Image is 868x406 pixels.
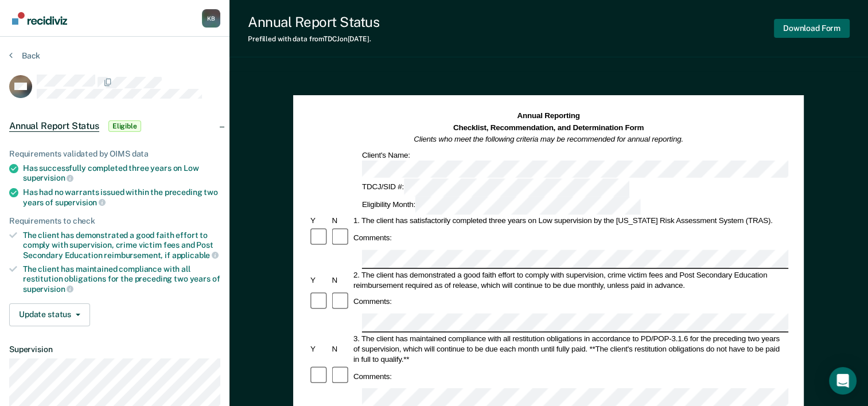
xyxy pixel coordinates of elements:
[248,35,379,43] div: Prefilled with data from TDCJ on [DATE] .
[9,216,220,226] div: Requirements to check
[172,251,219,260] span: applicable
[517,112,580,120] strong: Annual Reporting
[23,284,73,294] span: supervision
[352,233,394,243] div: Comments:
[9,303,90,326] button: Update status
[414,135,684,143] em: Clients who meet the following criteria may be recommended for annual reporting.
[330,275,352,285] div: N
[9,149,220,159] div: Requirements validated by OIMS data
[108,120,141,132] span: Eligible
[360,179,631,197] div: TDCJ/SID #:
[248,14,379,30] div: Annual Report Status
[352,333,788,364] div: 3. The client has maintained compliance with all restitution obligations in accordance to PD/POP-...
[352,270,788,290] div: 2. The client has demonstrated a good faith effort to comply with supervision, crime victim fees ...
[774,19,850,38] button: Download Form
[352,296,394,307] div: Comments:
[23,231,220,260] div: The client has demonstrated a good faith effort to comply with supervision, crime victim fees and...
[352,216,788,226] div: 1. The client has satisfactorily completed three years on Low supervision by the [US_STATE] Risk ...
[23,264,220,294] div: The client has maintained compliance with all restitution obligations for the preceding two years of
[23,188,220,207] div: Has had no warrants issued within the preceding two years of
[829,367,857,395] div: Open Intercom Messenger
[23,173,73,182] span: supervision
[360,197,643,214] div: Eligibility Month:
[352,371,394,381] div: Comments:
[12,12,67,25] img: Recidiviz
[330,216,352,226] div: N
[309,216,330,226] div: Y
[55,198,106,207] span: supervision
[9,120,99,132] span: Annual Report Status
[9,345,220,354] dt: Supervision
[23,163,220,183] div: Has successfully completed three years on Low
[453,123,644,132] strong: Checklist, Recommendation, and Determination Form
[202,9,220,28] div: K B
[309,275,330,285] div: Y
[202,9,220,28] button: Profile dropdown button
[309,343,330,354] div: Y
[9,50,40,61] button: Back
[330,343,352,354] div: N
